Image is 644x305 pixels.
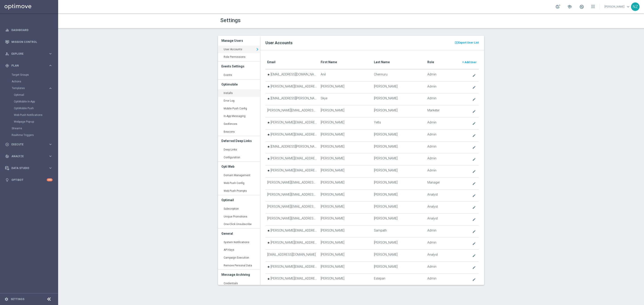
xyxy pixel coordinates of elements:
div: OptiMobile In-App [14,98,58,105]
h3: Optimail [221,195,257,205]
a: Web Push Config [218,179,260,187]
button: gps_fixed Plan keyboard_arrow_right [5,64,53,67]
span: Admin [427,229,436,232]
i: create [472,158,476,161]
div: Realtime Triggers [12,132,58,138]
a: Remove Personal Data [218,262,260,270]
h3: Optimobile [221,79,257,89]
i: star [267,241,270,244]
i: create [472,242,476,245]
span: Admin [427,96,436,100]
i: person_search [5,52,9,56]
a: Optimail [14,93,47,97]
a: One-Click Unsubscribe [218,220,260,228]
span: Analyst [427,217,438,220]
i: create [472,206,476,209]
td: [PERSON_NAME][EMAIL_ADDRESS][PERSON_NAME][PERSON_NAME][DOMAIN_NAME] [265,226,319,238]
a: Campaign Execution [218,254,260,262]
td: [PERSON_NAME][EMAIL_ADDRESS][PERSON_NAME][PERSON_NAME][DOMAIN_NAME] [265,261,319,274]
button: Mission Control [5,40,53,44]
a: Dashboard [11,24,53,36]
td: Anil [319,69,372,81]
a: Credentials [218,280,260,288]
td: [EMAIL_ADDRESS][PERSON_NAME][PERSON_NAME][DOMAIN_NAME] [265,93,319,105]
span: keyboard_arrow_down [626,4,631,9]
a: Streams [12,127,47,130]
a: [PERSON_NAME]keyboard_arrow_down [604,3,631,10]
td: [PERSON_NAME] [319,153,372,165]
i: create [472,86,476,89]
div: track_changes Analyze keyboard_arrow_right [5,155,53,158]
td: [PERSON_NAME] [372,177,425,189]
i: gps_fixed [5,64,9,68]
div: Analyze [5,154,48,158]
translate: First Name [321,60,337,64]
div: Templates [12,85,58,125]
a: Installs [218,89,260,97]
div: Templates [12,87,48,90]
a: Actions [12,80,47,83]
div: Streams [12,125,58,132]
span: Admin [427,73,436,76]
button: equalizer Dashboard [5,28,53,32]
a: Domain Management [218,171,260,180]
td: [PERSON_NAME] [372,261,425,274]
td: [PERSON_NAME] [319,81,372,93]
td: [PERSON_NAME] [372,237,425,249]
i: create [472,134,476,137]
a: Target Groups [12,73,47,77]
td: [EMAIL_ADDRESS][PERSON_NAME][PERSON_NAME][DOMAIN_NAME] [265,141,319,153]
i: play_circle_outline [5,142,9,146]
a: Error Log [218,97,260,105]
i: keyboard_arrow_right [48,86,53,90]
i: create [472,98,476,101]
a: Web Push Notifications [14,113,47,117]
i: star [267,265,270,268]
td: [PERSON_NAME][EMAIL_ADDRESS][DOMAIN_NAME] [265,213,319,226]
h3: Deferred Deep Links [221,136,257,146]
td: [PERSON_NAME][EMAIL_ADDRESS][PERSON_NAME][PERSON_NAME][DOMAIN_NAME] [265,153,319,165]
td: Skye [319,93,372,105]
div: Dashboard [5,24,53,36]
i: create [472,194,476,197]
div: Plan [5,64,48,68]
div: Web Push Notifications [14,112,58,118]
td: [PERSON_NAME][EMAIL_ADDRESS][PERSON_NAME][PERSON_NAME][DOMAIN_NAME] [265,201,319,213]
i: create [472,146,476,149]
td: [PERSON_NAME] [319,141,372,153]
i: keyboard_arrow_right [255,46,260,53]
td: [PERSON_NAME] [319,105,372,117]
td: [EMAIL_ADDRESS][DOMAIN_NAME] [265,249,319,261]
span: Analyze [11,155,48,158]
i: keyboard_arrow_right [48,154,53,158]
td: [PERSON_NAME][EMAIL_ADDRESS][PERSON_NAME][PERSON_NAME][DOMAIN_NAME] [265,237,319,249]
div: Templates keyboard_arrow_right [12,86,53,90]
i: present_to_all [455,40,458,45]
a: Configuration [218,154,260,162]
i: keyboard_arrow_right [48,63,53,68]
td: [PERSON_NAME][EMAIL_ADDRESS][PERSON_NAME][PERSON_NAME][DOMAIN_NAME] [265,81,319,93]
a: Role Permissions [218,53,260,61]
span: Admin [427,85,436,88]
a: Geofences [218,120,260,128]
td: [PERSON_NAME] [372,129,425,141]
h3: Opti Web [221,162,257,171]
a: System Notifications [218,238,260,247]
a: Deep Links [218,146,260,154]
span: Analyst [427,253,438,257]
i: keyboard_arrow_right [48,52,53,56]
h3: Events Settings [221,61,257,71]
td: [PERSON_NAME] [319,117,372,129]
td: [PERSON_NAME] [319,249,372,261]
span: school [567,4,572,9]
span: Analyst [427,193,438,196]
i: create [472,74,476,77]
i: star [267,278,270,280]
div: Actions [12,78,58,85]
a: Settings [11,298,24,301]
td: [EMAIL_ADDRESS][DOMAIN_NAME] [265,69,319,81]
td: [PERSON_NAME] [372,81,425,93]
a: In-App Messaging [218,112,260,120]
button: person_search Explore keyboard_arrow_right [5,52,53,56]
